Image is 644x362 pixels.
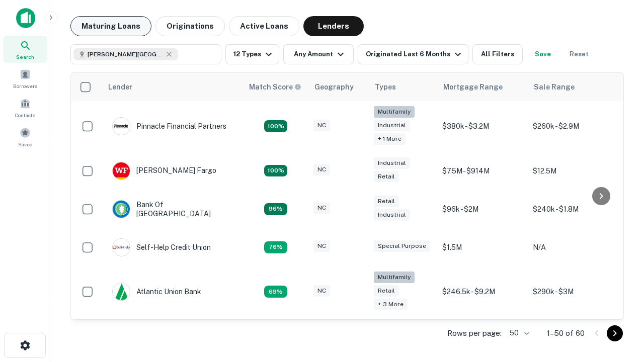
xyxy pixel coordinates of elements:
div: + 1 more [374,133,406,145]
button: All Filters [472,44,523,64]
button: Reset [563,44,595,64]
div: Lender [108,81,132,93]
td: N/A [528,228,618,266]
td: $380k - $3.2M [437,101,528,152]
th: Types [369,73,437,101]
button: Lenders [303,16,364,36]
div: NC [313,240,330,252]
div: [PERSON_NAME] Fargo [112,162,216,180]
td: $12.5M [528,152,618,190]
button: Any Amount [283,44,354,64]
h6: Match Score [249,81,299,93]
span: Saved [18,140,33,148]
img: picture [113,283,130,300]
a: Contacts [3,94,47,121]
td: $240k - $1.8M [528,190,618,228]
img: picture [113,162,130,179]
div: NC [313,285,330,297]
button: Originated Last 6 Months [358,44,468,64]
td: $246.5k - $9.2M [437,266,528,317]
div: Retail [374,171,399,183]
span: Search [16,53,34,61]
button: Maturing Loans [70,16,151,36]
span: Contacts [15,111,35,119]
div: + 3 more [374,299,408,310]
th: Geography [308,73,369,101]
div: Retail [374,285,399,297]
img: picture [113,201,130,218]
div: Matching Properties: 10, hasApolloMatch: undefined [264,286,287,298]
div: Capitalize uses an advanced AI algorithm to match your search with the best lender. The match sco... [249,81,301,93]
div: Multifamily [374,106,415,118]
td: $96k - $2M [437,190,528,228]
th: Sale Range [528,73,618,101]
p: 1–50 of 60 [547,327,585,339]
p: Rows per page: [447,327,502,339]
div: Geography [314,81,354,93]
a: Borrowers [3,65,47,92]
button: Originations [155,16,225,36]
span: Borrowers [13,82,37,90]
span: [PERSON_NAME][GEOGRAPHIC_DATA], [GEOGRAPHIC_DATA] [88,50,163,59]
iframe: Chat Widget [594,282,644,330]
div: 50 [506,326,531,340]
div: Retail [374,196,399,207]
div: NC [313,202,330,214]
div: Mortgage Range [443,81,503,93]
td: $7.5M - $914M [437,152,528,190]
div: Special Purpose [374,240,430,252]
a: Saved [3,123,47,150]
td: $290k - $3M [528,266,618,317]
td: $1.5M [437,228,528,266]
div: Types [375,81,396,93]
div: Matching Properties: 14, hasApolloMatch: undefined [264,203,287,215]
td: $260k - $2.9M [528,101,618,152]
button: Active Loans [229,16,299,36]
th: Lender [102,73,243,101]
button: Save your search to get updates of matches that match your search criteria. [527,44,559,64]
th: Capitalize uses an advanced AI algorithm to match your search with the best lender. The match sco... [243,73,308,101]
div: Matching Properties: 11, hasApolloMatch: undefined [264,241,287,253]
div: Originated Last 6 Months [366,48,464,60]
div: Matching Properties: 26, hasApolloMatch: undefined [264,120,287,132]
div: Sale Range [534,81,575,93]
img: picture [113,239,130,256]
div: Industrial [374,157,410,169]
button: Go to next page [607,325,623,341]
th: Mortgage Range [437,73,528,101]
div: Industrial [374,209,410,221]
div: Matching Properties: 15, hasApolloMatch: undefined [264,165,287,177]
a: Search [3,36,47,63]
div: Self-help Credit Union [112,238,211,256]
img: capitalize-icon.png [16,8,35,28]
div: Multifamily [374,271,415,283]
button: 12 Types [225,44,279,64]
img: picture [113,118,130,135]
div: Industrial [374,120,410,131]
div: NC [313,164,330,175]
div: Bank Of [GEOGRAPHIC_DATA] [112,200,233,218]
div: NC [313,120,330,131]
div: Atlantic Union Bank [112,283,201,301]
div: Pinnacle Financial Partners [112,117,226,135]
